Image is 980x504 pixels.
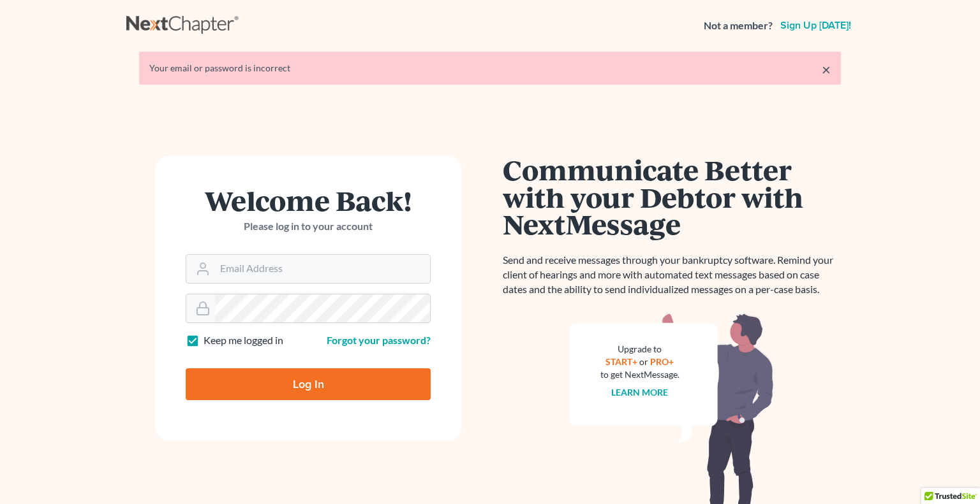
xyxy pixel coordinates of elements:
[822,62,831,77] a: ×
[600,368,679,381] div: to get NextMessage.
[503,253,841,297] p: Send and receive messages through your bankruptcy software. Remind your client of hearings and mo...
[778,20,854,31] a: Sign up [DATE]!
[612,387,669,398] a: Learn more
[600,343,679,356] div: Upgrade to
[149,62,831,75] div: Your email or password is incorrect
[186,187,431,214] h1: Welcome Back!
[503,156,841,238] h1: Communicate Better with your Debtor with NextMessage
[704,18,773,33] strong: Not a member?
[606,356,638,367] a: START+
[327,334,431,346] a: Forgot your password?
[651,356,674,367] a: PRO+
[204,333,283,348] label: Keep me logged in
[640,356,649,367] span: or
[186,368,431,400] input: Log In
[186,219,431,234] p: Please log in to your account
[215,255,430,283] input: Email Address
